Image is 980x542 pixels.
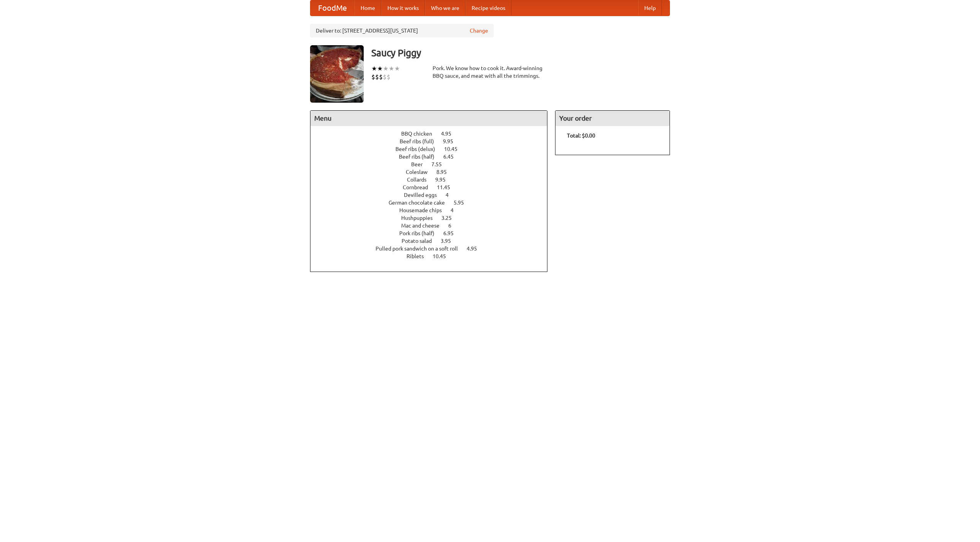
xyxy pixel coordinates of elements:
span: Coleslaw [406,169,435,175]
span: Beef ribs (full) [400,138,442,144]
li: $ [383,73,387,81]
span: 8.95 [436,169,454,175]
span: Mac and cheese [401,223,447,229]
span: German chocolate cake [389,200,452,206]
li: ★ [377,64,383,73]
span: Cornbread [403,184,436,190]
a: Pulled pork sandwich on a soft roll 4.95 [376,246,491,252]
a: Beef ribs (full) 9.95 [400,138,467,144]
span: Housemade chips [399,207,449,213]
a: Hushpuppies 3.25 [401,215,466,221]
b: Total: $0.00 [567,133,595,139]
span: 9.95 [435,177,453,183]
span: 10.45 [444,146,465,152]
img: angular.jpg [310,45,364,103]
span: Devilled eggs [404,192,444,198]
a: Home [354,0,381,16]
li: ★ [371,64,377,73]
a: Mac and cheese 6 [401,223,465,229]
a: How it works [381,0,425,16]
span: 9.95 [443,138,461,144]
a: Collards 9.95 [407,177,460,183]
span: Collards [407,177,434,183]
span: Pulled pork sandwich on a soft roll [376,246,465,252]
div: Deliver to: [STREET_ADDRESS][US_STATE] [310,24,494,38]
span: 6.45 [443,154,461,160]
li: $ [379,73,383,81]
span: 11.45 [437,184,458,190]
a: Riblets 10.45 [407,253,460,259]
a: BBQ chicken 4.95 [401,131,465,137]
span: 5.95 [454,200,472,206]
span: Beef ribs (delux) [395,146,443,152]
li: ★ [394,64,400,73]
h3: Saucy Piggy [371,45,670,61]
span: 3.25 [441,215,459,221]
li: ★ [389,64,394,73]
a: Recipe videos [465,0,511,16]
a: Who we are [425,0,465,16]
span: 7.55 [431,161,449,167]
span: 4 [446,192,456,198]
span: BBQ chicken [401,131,440,137]
span: Hushpuppies [401,215,440,221]
li: $ [371,73,375,81]
h4: Your order [555,111,670,126]
span: 4.95 [441,131,459,137]
span: 6.95 [443,230,461,236]
a: Change [470,27,488,34]
span: 3.95 [441,238,459,244]
span: Riblets [407,253,431,259]
div: Pork. We know how to cook it. Award-winning BBQ sauce, and meat with all the trimmings. [433,64,547,80]
a: Potato salad 3.95 [402,238,465,244]
span: 4 [451,207,461,213]
li: $ [375,73,379,81]
a: Beef ribs (half) 6.45 [399,154,468,160]
a: Beer 7.55 [411,161,456,167]
h4: Menu [310,111,547,126]
span: 6 [448,223,459,229]
a: Pork ribs (half) 6.95 [399,230,468,236]
span: Pork ribs (half) [399,230,442,236]
a: Help [638,0,662,16]
a: Devilled eggs 4 [404,192,463,198]
li: $ [387,73,390,81]
a: Housemade chips 4 [399,207,468,213]
span: Potato salad [402,238,439,244]
span: Beer [411,161,430,167]
li: ★ [383,64,389,73]
a: Coleslaw 8.95 [406,169,461,175]
a: Beef ribs (delux) 10.45 [395,146,472,152]
span: 4.95 [467,246,485,252]
a: FoodMe [310,0,354,16]
a: German chocolate cake 5.95 [389,200,478,206]
a: Cornbread 11.45 [403,184,464,190]
span: Beef ribs (half) [399,154,442,160]
span: 10.45 [433,253,454,259]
